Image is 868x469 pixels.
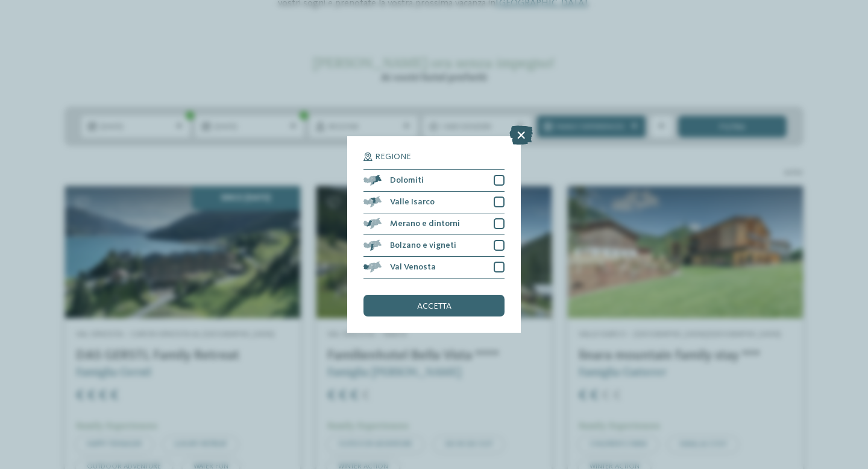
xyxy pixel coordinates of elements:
[390,219,460,228] span: Merano e dintorni
[375,153,411,161] span: Regione
[417,302,451,310] span: accetta
[390,241,456,250] span: Bolzano e vigneti
[390,198,435,206] span: Valle Isarco
[390,176,424,184] span: Dolomiti
[390,263,436,271] span: Val Venosta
